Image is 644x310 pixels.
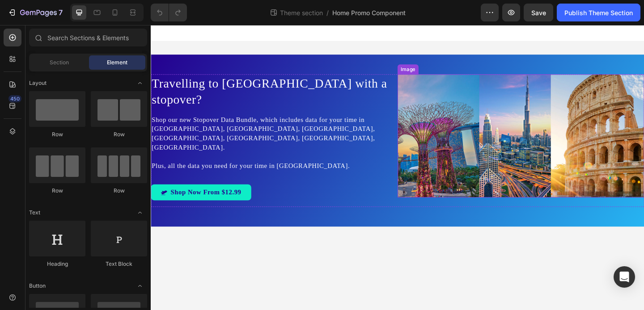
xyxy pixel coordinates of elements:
input: Search Sections & Elements [29,29,147,46]
button: Publish Theme Section [557,4,640,21]
iframe: Design area [151,25,644,310]
span: Theme section [278,8,325,17]
div: Open Intercom Messenger [614,266,635,288]
div: Image [270,44,289,52]
div: Row [91,187,147,195]
p: 7 [59,7,63,18]
div: Undo/Redo [151,4,187,21]
div: 450 [8,95,21,102]
span: Toggle open [133,279,147,293]
div: Row [29,130,85,138]
span: Layout [29,79,47,87]
span: Element [107,59,127,67]
div: Publish Theme Section [564,8,633,17]
button: 7 [4,4,67,21]
div: Text Block [91,260,147,268]
span: Button [29,282,46,290]
span: Section [50,59,69,67]
span: Save [531,9,546,17]
div: Row [29,187,85,195]
span: Toggle open [133,205,147,220]
span: Toggle open [133,76,147,90]
button: Save [524,4,553,21]
div: Row [91,130,147,138]
span: Text [29,209,40,217]
span: / [326,8,329,17]
span: Home Promo Component [332,8,406,17]
div: Heading [29,260,85,268]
